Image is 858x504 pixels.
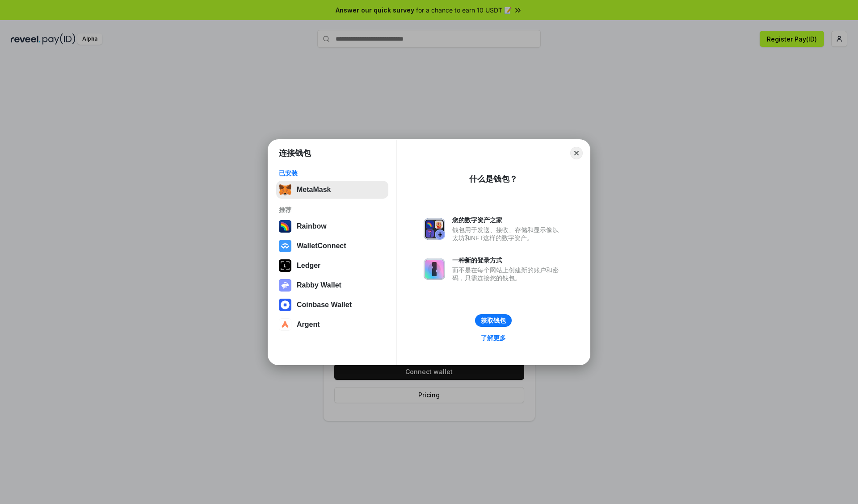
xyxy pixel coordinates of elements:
[297,281,341,289] div: Rabby Wallet
[276,296,388,314] button: Coinbase Wallet
[424,218,445,240] img: svg+xml,%3Csvg%20xmlns%3D%22http%3A%2F%2Fwww.w3.org%2F2000%2Fsvg%22%20fill%3D%22none%22%20viewBox...
[279,240,291,252] img: svg+xml,%3Csvg%20width%3D%2228%22%20height%3D%2228%22%20viewBox%3D%220%200%2028%2028%22%20fill%3D...
[481,317,506,325] div: 获取钱包
[297,301,352,309] div: Coinbase Wallet
[279,279,291,292] img: svg+xml,%3Csvg%20xmlns%3D%22http%3A%2F%2Fwww.w3.org%2F2000%2Fsvg%22%20fill%3D%22none%22%20viewBox...
[276,181,388,199] button: MetaMask
[276,237,388,255] button: WalletConnect
[279,148,311,158] h1: 连接钱包
[475,314,512,327] button: 获取钱包
[276,217,388,235] button: Rainbow
[279,206,386,214] div: 推荐
[279,183,291,196] img: svg+xml,%3Csvg%20fill%3D%22none%22%20height%3D%2233%22%20viewBox%3D%220%200%2035%2033%22%20width%...
[469,174,517,184] div: 什么是钱包？
[297,262,320,270] div: Ledger
[424,258,445,280] img: svg+xml,%3Csvg%20xmlns%3D%22http%3A%2F%2Fwww.w3.org%2F2000%2Fsvg%22%20fill%3D%22none%22%20viewBox...
[452,216,563,224] div: 您的数字资产之家
[276,276,388,294] button: Rabby Wallet
[279,220,291,233] img: svg+xml,%3Csvg%20width%3D%22120%22%20height%3D%22120%22%20viewBox%3D%220%200%20120%20120%22%20fil...
[276,316,388,333] button: Argent
[570,147,583,159] button: Close
[452,256,563,264] div: 一种新的登录方式
[297,222,327,230] div: Rainbow
[279,299,291,311] img: svg+xml,%3Csvg%20width%3D%2228%22%20height%3D%2228%22%20viewBox%3D%220%200%2028%2028%22%20fill%3D...
[279,169,386,177] div: 已安装
[452,226,563,242] div: 钱包用于发送、接收、存储和显示像以太坊和NFT这样的数字资产。
[276,257,388,275] button: Ledger
[297,321,320,329] div: Argent
[297,186,331,194] div: MetaMask
[279,259,291,272] img: svg+xml,%3Csvg%20xmlns%3D%22http%3A%2F%2Fwww.w3.org%2F2000%2Fsvg%22%20width%3D%2228%22%20height%3...
[297,242,346,250] div: WalletConnect
[481,334,506,342] div: 了解更多
[475,332,511,344] a: 了解更多
[279,318,291,331] img: svg+xml,%3Csvg%20width%3D%2228%22%20height%3D%2228%22%20viewBox%3D%220%200%2028%2028%22%20fill%3D...
[452,266,563,282] div: 而不是在每个网站上创建新的账户和密码，只需连接您的钱包。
